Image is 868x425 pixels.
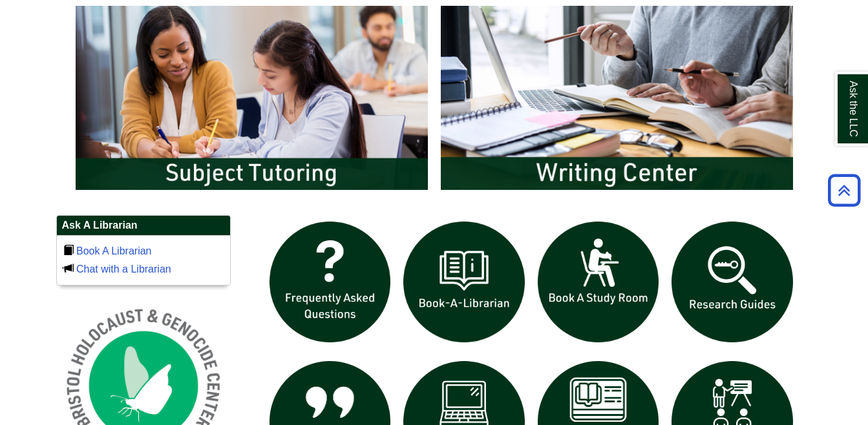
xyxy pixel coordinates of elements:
[531,215,666,349] img: book a study room icon links to book a study room web page
[57,216,230,236] h2: Ask A Librarian
[76,264,171,275] a: Chat with a Librarian
[76,245,152,256] a: Book A Librarian
[665,215,799,349] img: Research Guides icon links to research guides web page
[823,181,865,199] a: Back to Top
[263,215,397,349] img: frequently asked questions
[397,215,531,349] img: Book a Librarian icon links to book a librarian web page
